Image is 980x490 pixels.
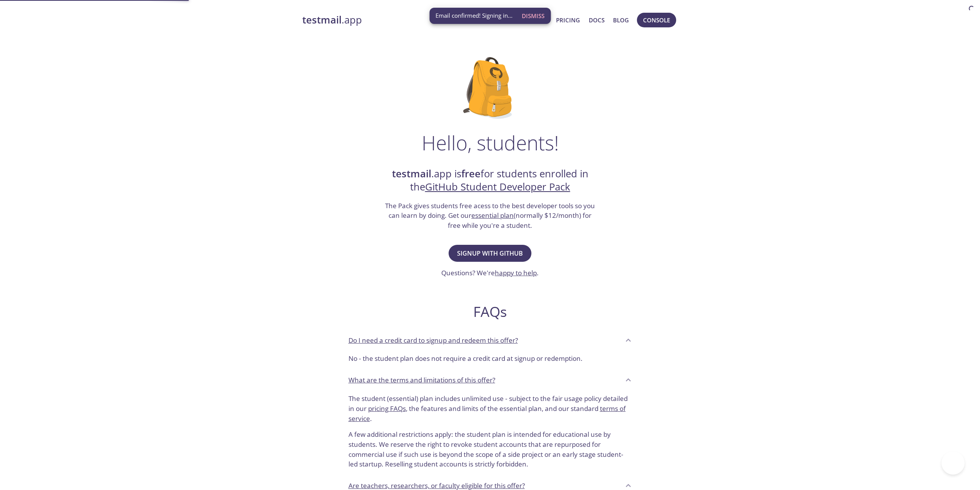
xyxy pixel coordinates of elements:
[519,8,548,23] button: Dismiss
[348,423,632,469] p: A few additional restrictions apply: the student plan is intended for educational use by students...
[342,370,638,391] div: What are the terms and limitations of this offer?
[348,354,632,364] p: No - the student plan does not require a credit card at signup or redemption.
[637,13,676,27] button: Console
[449,245,531,262] button: Signup with GitHub
[441,268,539,278] h3: Questions? We're .
[495,268,537,277] a: happy to help
[342,330,638,350] div: Do I need a credit card to signup and redeem this offer?
[342,391,638,475] div: What are the terms and limitations of this offer?
[613,15,629,25] a: Blog
[384,201,596,231] h3: The Pack gives students free acess to the best developer tools so you can learn by doing. Get our...
[368,404,406,413] a: pricing FAQs
[463,57,517,119] img: github-student-backpack.png
[522,11,544,21] span: Dismiss
[348,394,632,423] p: The student (essential) plan includes unlimited use - subject to the fair usage policy detailed i...
[302,13,514,27] a: testmail.app
[643,15,670,25] span: Console
[342,303,638,320] h2: FAQs
[422,131,559,154] h1: Hello, students!
[436,12,513,20] span: Email confirmed! Signing in...
[348,404,626,423] a: terms of service
[471,211,514,220] a: essential plan
[457,248,523,259] span: Signup with GitHub
[941,451,965,475] iframe: Help Scout Beacon - Open
[461,167,481,180] strong: free
[384,167,596,194] h2: .app is for students enrolled in the
[556,15,580,25] a: Pricing
[302,13,342,27] strong: testmail
[342,350,638,370] div: Do I need a credit card to signup and redeem this offer?
[348,375,495,385] p: What are the terms and limitations of this offer?
[348,335,518,345] p: Do I need a credit card to signup and redeem this offer?
[425,180,570,194] a: GitHub Student Developer Pack
[392,167,431,180] strong: testmail
[589,15,605,25] a: Docs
